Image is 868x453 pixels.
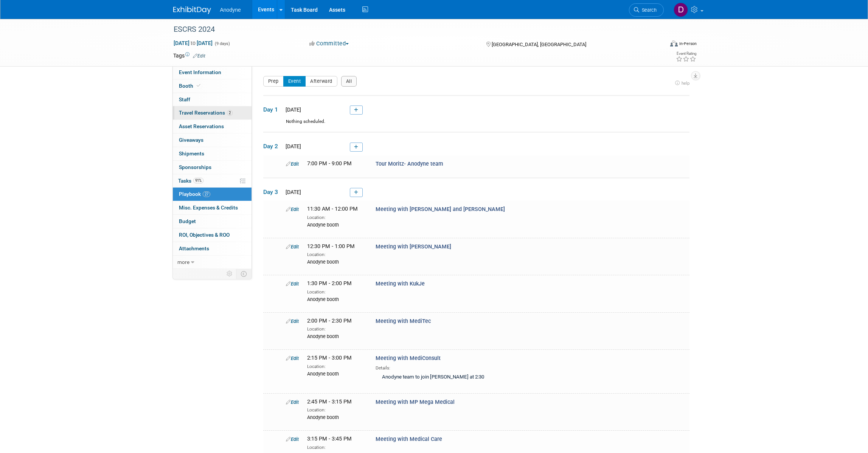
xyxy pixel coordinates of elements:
[307,280,352,287] span: 1:30 PM - 2:00 PM
[376,161,443,167] span: Tour Moritz- Anodyne team
[220,7,241,13] span: Anodyne
[173,52,205,59] td: Tags
[376,355,441,361] span: Meeting with MediConsult
[179,137,203,143] span: Giveaways
[173,188,252,201] a: Playbook27
[307,436,352,442] span: 3:15 PM - 3:45 PM
[376,281,425,287] span: Meeting with KukJe
[307,443,364,451] div: Location:
[307,318,352,324] span: 2:00 PM - 2:30 PM
[179,218,196,224] span: Budget
[179,110,233,116] span: Travel Reservations
[179,191,210,197] span: Playbook
[283,76,306,87] button: Event
[173,6,211,14] img: ExhibitDay
[376,399,455,405] span: Meeting with MP Mega Medical
[674,3,688,17] img: Dawn Jozwiak
[376,318,431,324] span: Meeting with MediTec
[263,76,284,87] button: Prep
[286,161,299,167] a: Edit
[193,178,203,183] span: 91%
[173,66,252,79] a: Event Information
[179,123,224,129] span: Asset Reservations
[307,362,364,370] div: Location:
[307,288,364,295] div: Location:
[682,81,689,86] span: help
[307,370,364,377] div: Anodyne booth
[286,318,299,324] a: Edit
[283,143,301,149] span: [DATE]
[283,107,301,113] span: [DATE]
[179,232,230,238] span: ROI, Objectives & ROO
[179,96,190,102] span: Staff
[670,40,678,47] img: Format-Inperson.png
[177,259,189,265] span: more
[236,269,252,279] td: Toggle Event Tabs
[629,3,664,17] a: Search
[679,41,697,47] div: In-Person
[286,281,299,287] a: Edit
[179,83,202,89] span: Booth
[286,399,299,405] a: Edit
[179,69,221,75] span: Event Information
[283,189,301,195] span: [DATE]
[639,7,657,13] span: Search
[263,118,689,132] div: Nothing scheduled.
[307,213,364,221] div: Location:
[173,93,252,106] a: Staff
[203,191,210,197] span: 27
[676,52,696,56] div: Event Rating
[619,39,697,51] div: Event Format
[307,406,364,413] div: Location:
[376,244,451,250] span: Meeting with [PERSON_NAME]
[173,228,252,242] a: ROI, Objectives & ROO
[307,243,355,250] span: 12:30 PM - 1:00 PM
[178,178,203,184] span: Tasks
[179,245,209,251] span: Attachments
[173,120,252,133] a: Asset Reservations
[492,42,586,47] span: [GEOGRAPHIC_DATA], [GEOGRAPHIC_DATA]
[307,221,364,228] div: Anodyne booth
[263,105,282,114] span: Day 1
[286,436,299,442] a: Edit
[173,201,252,214] a: Misc. Expenses & Credits
[305,76,337,87] button: Afterward
[189,40,197,46] span: to
[376,206,505,213] span: Meeting with [PERSON_NAME] and [PERSON_NAME]
[307,355,352,361] span: 2:15 PM - 3:00 PM
[286,244,299,250] a: Edit
[173,40,213,47] span: [DATE] [DATE]
[173,174,252,188] a: Tasks91%
[376,363,570,371] div: Details:
[307,325,364,332] div: Location:
[179,150,204,157] span: Shipments
[173,256,252,269] a: more
[286,355,299,361] a: Edit
[193,53,205,59] a: Edit
[173,147,252,160] a: Shipments
[179,164,211,170] span: Sponsorships
[263,142,282,150] span: Day 2
[173,215,252,228] a: Budget
[227,110,233,116] span: 2
[179,205,238,211] span: Misc. Expenses & Credits
[307,40,352,48] button: Committed
[376,436,442,442] span: Meeting with Medical Care
[307,160,352,167] span: 7:00 PM - 9:00 PM
[173,133,252,147] a: Giveaways
[263,188,282,196] span: Day 3
[307,295,364,303] div: Anodyne booth
[173,242,252,255] a: Attachments
[341,76,357,87] button: All
[307,250,364,258] div: Location:
[214,41,230,46] span: (9 days)
[171,23,652,36] div: ESCRS 2024
[376,371,570,384] div: Anodyne team to join [PERSON_NAME] at 2:30
[307,258,364,265] div: Anodyne booth
[173,106,252,119] a: Travel Reservations2
[307,413,364,421] div: Anodyne booth
[173,161,252,174] a: Sponsorships
[307,332,364,340] div: Anodyne booth
[173,79,252,93] a: Booth
[307,399,352,405] span: 2:45 PM - 3:15 PM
